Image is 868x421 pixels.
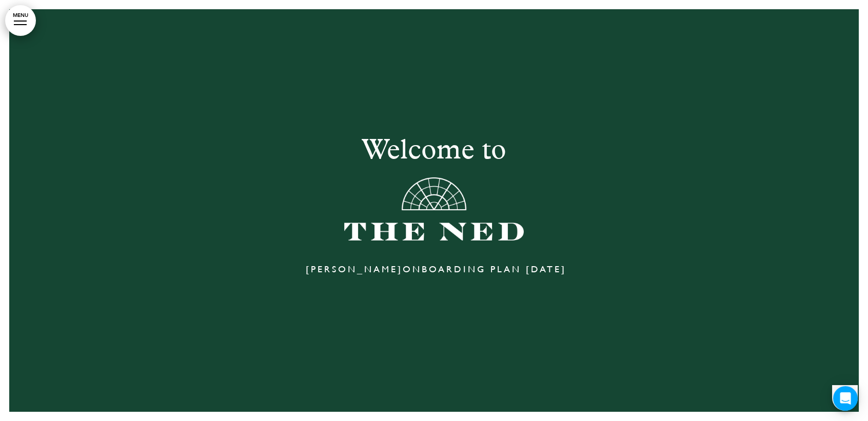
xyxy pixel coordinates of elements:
img: 1703765338980.png [344,177,524,240]
span: Welcome to [362,138,506,167]
div: Open Intercom Messenger [833,386,858,411]
span: [PERSON_NAME] [306,263,403,274]
a: MENU [5,5,36,36]
span: ONBOARDING PLAN [DATE] [403,263,566,274]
